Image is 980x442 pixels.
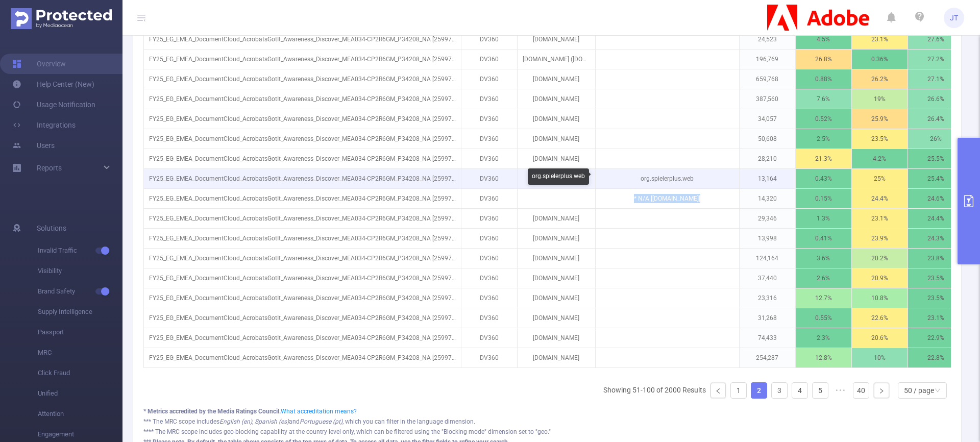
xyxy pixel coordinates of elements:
p: 26% [908,129,964,149]
p: 23.1% [908,308,964,328]
p: 0.41% [796,229,851,248]
span: Brand Safety [38,281,122,302]
p: DV360 [461,129,517,149]
p: 0.43% [796,169,851,188]
p: 27.6% [908,30,964,49]
p: 23.5% [908,288,964,308]
p: 24.6% [908,189,964,208]
li: Showing 51-100 of 2000 Results [603,382,706,399]
a: 4 [792,383,807,398]
span: Attention [38,404,122,424]
p: FY25_EG_EMEA_DocumentCloud_AcrobatsGotIt_Awareness_Discover_MEA034-CP2R6GM_P34208_NA [259975] [144,169,461,188]
p: DV360 [461,229,517,248]
p: 0.15% [796,189,851,208]
p: 22.8% [908,348,964,367]
p: DV360 [461,169,517,188]
div: *** The MRC scope includes and , which you can filter in the language dimension. [143,417,951,426]
p: [DOMAIN_NAME] [518,308,595,328]
p: DV360 [461,249,517,268]
li: 5 [812,382,828,399]
p: 31,268 [740,308,795,328]
p: FY25_EG_EMEA_DocumentCloud_AcrobatsGotIt_Awareness_Discover_MEA034-CP2R6GM_P34208_NA [259975] [144,30,461,49]
p: 24.3% [908,229,964,248]
p: 25.5% [908,149,964,168]
p: [DOMAIN_NAME] [518,30,595,49]
p: 387,560 [740,89,795,109]
li: 1 [730,382,747,399]
p: 26.4% [908,109,964,129]
p: FY25_EG_EMEA_DocumentCloud_AcrobatsGotIt_Awareness_Discover_MEA034-CP2R6GM_P34208_NA [259975] [144,249,461,268]
div: 50 / page [904,383,934,398]
span: JT [950,8,958,28]
i: icon: down [935,387,941,395]
li: Next 5 Pages [832,382,849,399]
p: 26.8% [796,50,851,69]
a: Reports [37,158,62,178]
p: [DOMAIN_NAME] [518,109,595,129]
p: 12.8% [796,348,851,367]
span: Passport [38,322,122,342]
p: FY25_EG_EMEA_DocumentCloud_AcrobatsGotIt_Awareness_Discover_MEA034-CP2R6GM_P34208_NA [259975] [144,288,461,308]
li: Next Page [873,382,890,399]
p: 25.9% [852,109,908,129]
p: DV360 [461,109,517,129]
p: 0.52% [796,109,851,129]
p: DV360 [461,288,517,308]
p: FY25_EG_EMEA_DocumentCloud_AcrobatsGotIt_Awareness_Discover_MEA034-CP2R6GM_P34208_NA [259975] [144,129,461,149]
img: Protected Media [11,8,112,29]
p: [DOMAIN_NAME] [518,129,595,149]
i: icon: left [715,388,721,394]
i: Portuguese (pt) [300,418,342,425]
span: Solutions [37,218,66,238]
p: FY25_EG_EMEA_DocumentCloud_AcrobatsGotIt_Awareness_Discover_MEA034-CP2R6GM_P34208_NA [259975] [144,109,461,129]
p: [DOMAIN_NAME] ([DOMAIN_NAME]) [518,50,595,69]
p: FY25_EG_EMEA_DocumentCloud_AcrobatsGotIt_Awareness_Discover_MEA034-CP2R6GM_P34208_NA [259975] [144,89,461,109]
p: 23.8% [908,249,964,268]
a: Usage Notification [12,94,95,115]
a: What accreditation means? [281,408,357,415]
p: 23.9% [852,229,908,248]
p: 26.2% [852,69,908,89]
p: [DOMAIN_NAME] [518,249,595,268]
div: **** The MRC scope includes geo-blocking capability at the country level only, which can be filte... [143,427,951,436]
p: DV360 [461,328,517,348]
p: DV360 [461,50,517,69]
li: 3 [771,382,788,399]
p: DV360 [461,308,517,328]
p: [DOMAIN_NAME] [518,69,595,89]
a: 3 [772,383,787,398]
p: 27.2% [908,50,964,69]
p: 2.3% [796,328,851,348]
p: 659,768 [740,69,795,89]
i: English (en), Spanish (es) [219,418,289,425]
li: Previous Page [710,382,726,399]
p: FY25_EG_EMEA_DocumentCloud_AcrobatsGotIt_Awareness_Discover_MEA034-CP2R6GM_P34208_NA [259975] [144,229,461,248]
p: 196,769 [740,50,795,69]
p: DV360 [461,189,517,208]
p: 24.4% [908,209,964,228]
span: MRC [38,342,122,363]
li: 2 [751,382,767,399]
a: 5 [813,383,828,398]
p: 14,320 [740,189,795,208]
p: [DOMAIN_NAME] [518,229,595,248]
p: [DOMAIN_NAME] [518,348,595,367]
p: DV360 [461,268,517,288]
p: DV360 [461,209,517,228]
p: 23.1% [852,30,908,49]
p: [DOMAIN_NAME] [518,288,595,308]
li: 40 [853,382,869,399]
p: FY25_EG_EMEA_DocumentCloud_AcrobatsGotIt_Awareness_Discover_MEA034-CP2R6GM_P34208_NA [259975] [144,189,461,208]
span: ••• [832,382,849,399]
p: [DOMAIN_NAME] [518,149,595,168]
span: Invalid Traffic [38,240,122,261]
p: 10% [852,348,908,367]
p: 3.6% [796,249,851,268]
p: FY25_EG_EMEA_DocumentCloud_AcrobatsGotIt_Awareness_Discover_MEA034-CP2R6GM_P34208_NA [259975] [144,348,461,367]
p: 24,523 [740,30,795,49]
p: DV360 [461,348,517,367]
p: FY25_EG_EMEA_DocumentCloud_AcrobatsGotIt_Awareness_Discover_MEA034-CP2R6GM_P34208_NA [259975] [144,268,461,288]
p: 23.5% [908,268,964,288]
span: Unified [38,383,122,404]
p: 25% [852,169,908,188]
